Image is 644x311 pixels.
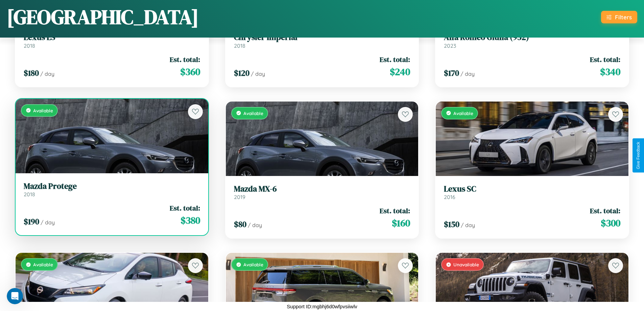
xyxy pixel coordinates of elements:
[380,206,410,216] span: Est. total:
[615,14,632,21] div: Filters
[392,216,410,230] span: $ 160
[170,54,200,64] span: Est. total:
[234,67,249,79] span: $ 120
[24,42,35,49] span: 2018
[234,184,410,201] a: Mazda MX-62019
[40,70,54,77] span: / day
[453,110,473,116] span: Available
[460,70,475,77] span: / day
[180,65,200,79] span: $ 360
[444,194,455,200] span: 2016
[600,65,620,79] span: $ 340
[24,216,39,227] span: $ 190
[24,181,200,191] h3: Mazda Protege
[7,288,23,304] iframe: Intercom live chat
[444,32,620,49] a: Alfa Romeo Giulia (952)2023
[287,302,357,311] p: Support ID: mgbhj6d0wfpvsiiwlv
[444,67,459,79] span: $ 170
[444,42,456,49] span: 2023
[41,219,55,226] span: / day
[234,194,245,200] span: 2019
[251,70,265,77] span: / day
[590,206,620,216] span: Est. total:
[234,32,410,49] a: Chrysler Imperial2018
[170,203,200,213] span: Est. total:
[243,262,263,267] span: Available
[636,142,641,169] div: Give Feedback
[24,67,39,79] span: $ 180
[234,219,246,230] span: $ 80
[601,11,637,23] button: Filters
[444,184,620,201] a: Lexus SC2016
[444,219,459,230] span: $ 150
[248,222,262,228] span: / day
[380,54,410,64] span: Est. total:
[24,32,200,49] a: Lexus LS2018
[601,216,620,230] span: $ 300
[243,110,263,116] span: Available
[444,184,620,194] h3: Lexus SC
[7,3,199,31] h1: [GEOGRAPHIC_DATA]
[444,32,620,42] h3: Alfa Romeo Giulia (952)
[234,42,245,49] span: 2018
[234,184,410,194] h3: Mazda MX-6
[590,54,620,64] span: Est. total:
[24,181,200,198] a: Mazda Protege2018
[390,65,410,79] span: $ 240
[33,262,53,267] span: Available
[33,108,53,113] span: Available
[24,32,200,42] h3: Lexus LS
[461,222,475,228] span: / day
[234,32,410,42] h3: Chrysler Imperial
[24,191,35,198] span: 2018
[453,262,479,267] span: Unavailable
[181,214,200,227] span: $ 380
